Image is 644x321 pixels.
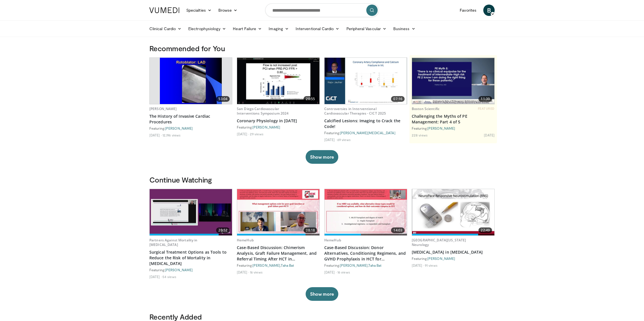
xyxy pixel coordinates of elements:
[478,107,495,111] span: FEATURED
[237,132,249,136] li: [DATE]
[265,23,292,34] a: Imaging
[391,96,405,102] span: 07:16
[324,131,407,135] div: Featuring:
[216,227,230,233] span: 20:52
[391,227,405,233] span: 14:03
[237,189,319,235] a: 08:18
[456,5,480,16] a: Favorites
[149,106,177,111] a: [PERSON_NAME]
[237,106,288,116] a: San Diego Cardiovascular Interventions Symposium 2024
[216,96,230,102] span: 53:04
[412,256,495,261] div: Featuring:
[292,23,343,34] a: Interventional Cardio
[324,270,336,274] li: [DATE]
[237,58,319,104] a: 20:55
[281,263,294,267] a: Taha Bat
[250,132,264,136] li: 29 views
[478,227,492,233] span: 22:49
[149,133,162,137] li: [DATE]
[149,268,232,272] div: Featuring:
[324,137,336,142] li: [DATE]
[165,268,193,272] a: [PERSON_NAME]
[252,263,280,267] a: [PERSON_NAME]
[237,189,319,235] img: 59eb6d08-66a2-4500-9188-dc762aaee2f0.620x360_q85_upscale.jpg
[162,133,181,137] li: 12,196 views
[340,263,368,267] a: [PERSON_NAME]
[149,274,162,279] li: [DATE]
[149,175,495,184] h3: Continue Watching
[324,263,407,268] div: Featuring: ,
[237,263,320,268] div: Featuring: ,
[427,256,455,260] a: [PERSON_NAME]
[324,106,386,116] a: Controversies in Interventional Cardiovascular Therapies - CICT 2025
[484,133,495,137] li: [DATE]
[150,189,232,235] img: 63127b63-4023-4987-9571-b0f184a6f639.620x360_q85_upscale.jpg
[427,126,455,130] a: [PERSON_NAME]
[324,245,407,262] a: Case-Based Discussion: Donor Alternatives, Conditioning Regimens, and GVHD Prophylaxis in HCT for...
[306,150,338,164] button: Show more
[150,58,232,104] a: 53:04
[412,58,494,104] a: 11:39
[237,238,254,243] a: HemeHub
[324,118,407,129] a: Calcified Lesions: Imaging to Crack the Code!
[337,137,351,142] li: 69 views
[483,5,495,16] a: B
[146,23,185,34] a: Clinical Cardio
[412,126,495,131] div: Featuring:
[412,133,428,137] li: 228 views
[149,126,232,131] div: Featuring:
[340,131,396,135] a: [PERSON_NAME][MEDICAL_DATA]
[412,189,494,235] a: 22:49
[215,5,241,16] a: Browse
[229,23,265,34] a: Heart Failure
[412,189,494,235] img: 8385a708-aefe-41cf-b09a-9ccf1c3b427e.620x360_q85_upscale.jpg
[343,23,390,34] a: Peripheral Vascular
[306,287,338,301] button: Show more
[162,274,176,279] li: 54 views
[237,125,320,129] div: Featuring:
[237,58,319,104] img: d02e6d71-9921-427a-ab27-a615a15c5bda.620x360_q85_upscale.jpg
[478,96,492,102] span: 11:39
[237,118,320,124] a: Coronary Physiology in [DATE]
[325,58,407,104] a: 07:16
[325,189,407,235] a: 14:03
[325,58,407,104] img: 16afa83c-6ff7-4b20-998b-7eacab668e9c.620x360_q85_upscale.jpg
[324,238,341,243] a: HemeHub
[368,263,381,267] a: Taha Bat
[412,238,466,247] a: [GEOGRAPHIC_DATA][US_STATE] Neurology
[183,5,215,16] a: Specialties
[337,270,350,274] li: 16 views
[412,249,495,255] a: [MEDICAL_DATA] in [MEDICAL_DATA]
[185,23,229,34] a: Electrophysiology
[160,58,222,104] img: a9c9c892-6047-43b2-99ef-dda026a14e5f.620x360_q85_upscale.jpg
[412,263,424,268] li: [DATE]
[304,96,317,102] span: 20:55
[149,7,179,13] img: VuMedi Logo
[412,58,494,104] img: d5b042fb-44bd-4213-87e0-b0808e5010e8.620x360_q85_upscale.jpg
[237,270,249,274] li: [DATE]
[149,249,232,266] a: Surgical Treatment Options as Tools to Reduce the Risk of Mortality in [MEDICAL_DATA]
[149,238,197,247] a: Partners Against Mortality in [MEDICAL_DATA]
[252,125,280,129] a: [PERSON_NAME]
[250,270,263,274] li: 16 views
[165,126,193,130] a: [PERSON_NAME]
[325,189,407,235] img: 23f885ef-85b4-4d0d-b9bc-bfc1a51407cf.620x360_q85_upscale.jpg
[150,189,232,235] a: 20:52
[237,245,320,262] a: Case-Based Discussion: Chimerism Analysis, Graft Failure Management, and Referral Timing After HC...
[425,263,438,268] li: 91 views
[149,113,232,125] a: The History of Invasive Cardiac Procedures
[265,3,379,17] input: Search topics, interventions
[149,44,495,53] h3: Recommended for You
[412,106,440,111] a: Boston Scientific
[304,227,317,233] span: 08:18
[390,23,419,34] a: Business
[412,113,495,125] a: Challenging the Myths of PE Management: Part 4 of 5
